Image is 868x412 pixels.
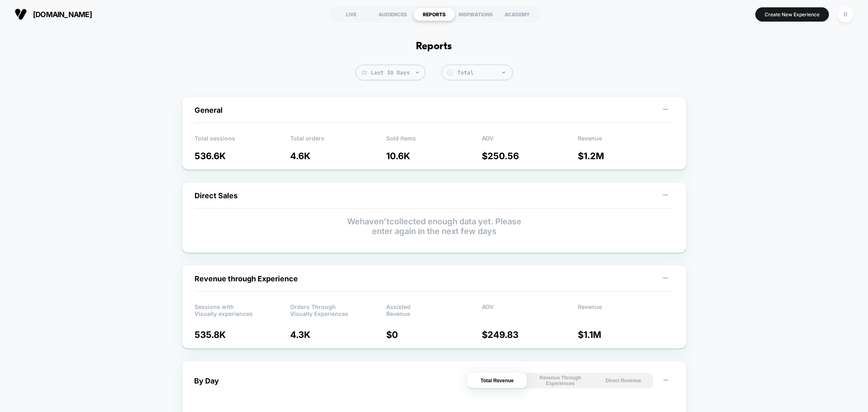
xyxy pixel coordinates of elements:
[15,8,27,20] img: Visually logo
[290,329,386,340] p: 4.3K
[531,373,590,388] button: Revenue Through Experiences
[195,217,674,236] p: We haven't collected enough data yet. Please enter again in the next few days
[356,65,425,80] span: Last 30 Days
[194,377,219,385] div: By Day
[455,8,496,21] div: INSPIRATIONS
[457,69,508,76] div: Total
[482,151,578,161] p: $ 250.56
[416,72,419,73] img: end
[372,8,413,21] div: AUDIENCES
[290,151,386,161] p: 4.6K
[386,303,482,316] p: Assisted Revenue
[594,373,653,388] button: Direct Revenue
[482,303,578,316] p: AOV
[195,274,298,283] span: Revenue through Experience
[330,8,372,21] div: LIVE
[386,329,482,340] p: $ 0
[290,303,386,316] p: Orders Through Visually Experiences
[413,8,455,21] div: REPORTS
[578,303,674,316] p: Revenue
[195,151,291,161] p: 536.6K
[386,135,482,147] p: Sold items
[195,191,238,200] span: Direct Sales
[449,70,451,75] tspan: $
[290,135,386,147] p: Total orders
[416,41,452,53] h1: Reports
[195,303,291,316] p: Sessions with Visually experiences
[195,135,291,147] p: Total sessions
[578,151,674,161] p: $ 1.2M
[482,135,578,147] p: AOV
[482,329,578,340] p: $ 249.83
[12,8,94,21] button: [DOMAIN_NAME]
[195,329,291,340] p: 535.8K
[468,373,527,388] button: Total Revenue
[835,6,856,23] button: D
[837,7,853,22] div: D
[386,151,482,161] p: 10.6K
[496,8,538,21] div: ACADEMY
[578,329,674,340] p: $ 1.1M
[502,72,505,73] img: end
[755,7,829,22] button: Create New Experience
[195,106,223,114] span: General
[33,10,92,19] span: [DOMAIN_NAME]
[362,70,367,75] img: calendar
[578,135,674,147] p: Revenue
